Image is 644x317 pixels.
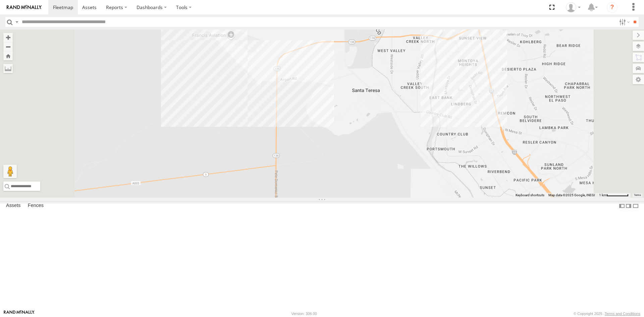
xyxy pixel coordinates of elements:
button: Zoom Home [3,51,13,60]
label: Dock Summary Table to the Right [625,201,632,211]
span: 1 km [599,193,606,197]
label: Measure [3,64,13,73]
div: © Copyright 2025 - [574,312,640,316]
label: Assets [3,201,24,211]
button: Drag Pegman onto the map to open Street View [3,165,17,178]
a: Visit our Website [4,310,35,317]
i: ? [607,2,618,13]
button: Zoom in [3,33,13,42]
div: foxconn f [563,2,583,12]
label: Map Settings [633,75,644,84]
label: Search Filter Options [616,17,631,27]
button: Map Scale: 1 km per 62 pixels [597,193,631,198]
span: Map data ©2025 Google, INEGI [548,193,595,197]
img: rand-logo.svg [7,5,42,10]
label: Fences [24,201,47,211]
button: Keyboard shortcuts [516,193,544,198]
a: Terms and Conditions [605,312,640,316]
div: Version: 306.00 [291,312,317,316]
button: Zoom out [3,42,13,51]
label: Search Query [14,17,19,27]
label: Dock Summary Table to the Left [619,201,625,211]
a: Terms (opens in new tab) [634,194,641,197]
label: Hide Summary Table [632,201,639,211]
